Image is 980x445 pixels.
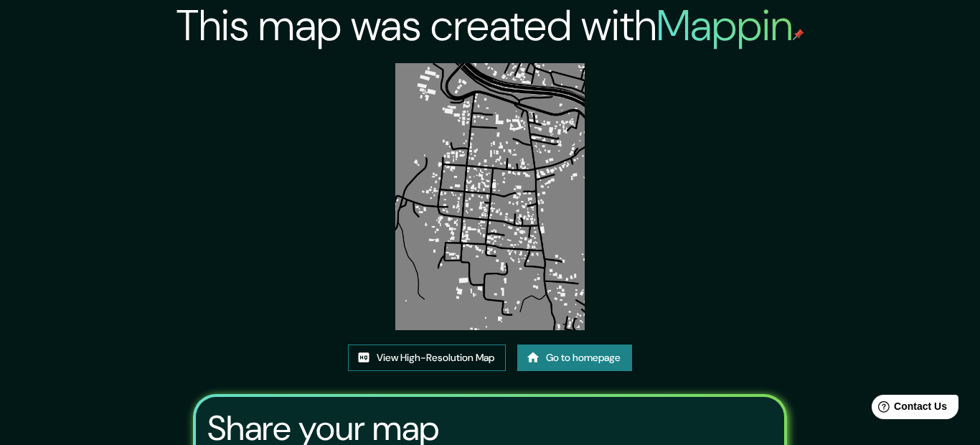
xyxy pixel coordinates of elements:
a: View High-Resolution Map [348,345,506,371]
a: Go to homepage [517,345,632,371]
img: mappin-pin [793,29,804,40]
iframe: Help widget launcher [852,389,964,429]
img: created-map [395,63,584,330]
